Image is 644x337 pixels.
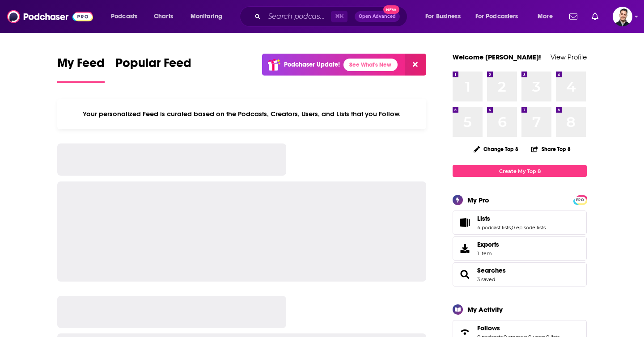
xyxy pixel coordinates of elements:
[105,9,149,24] button: open menu
[456,216,474,229] a: Lists
[477,324,500,332] span: Follows
[191,10,222,23] span: Monitoring
[264,9,331,24] input: Search podcasts, credits, & more...
[468,143,524,155] button: Change Top 8
[331,11,347,22] span: ⌘ K
[453,211,587,235] span: Lists
[453,262,587,286] span: Searches
[613,7,632,26] span: Logged in as RedsterJoe
[588,9,602,24] a: Show notifications dropdown
[575,197,585,203] span: PRO
[538,10,553,23] span: More
[512,224,546,231] a: 0 episode lists
[613,7,632,26] img: User Profile
[477,224,511,231] a: 4 podcast lists
[359,14,396,19] span: Open Advanced
[57,99,426,129] div: Your personalized Feed is curated based on the Podcasts, Creators, Users, and Lists that you Follow.
[575,196,585,203] a: PRO
[531,140,571,158] button: Share Top 8
[477,324,559,332] a: Follows
[7,8,93,25] img: Podchaser - Follow, Share and Rate Podcasts
[477,215,490,223] span: Lists
[477,276,495,282] a: 3 saved
[477,215,546,223] a: Lists
[477,266,506,274] a: Searches
[343,59,398,71] a: See What's New
[355,11,400,22] button: Open AdvancedNew
[115,55,191,76] span: Popular Feed
[284,61,340,68] p: Podchaser Update!
[57,55,105,83] a: My Feed
[470,9,531,24] button: open menu
[154,10,173,23] span: Charts
[148,9,178,24] a: Charts
[456,242,474,255] span: Exports
[453,165,587,177] a: Create My Top 8
[456,268,474,281] a: Searches
[453,53,541,61] a: Welcome [PERSON_NAME]!
[531,9,564,24] button: open menu
[511,224,512,231] span: ,
[425,10,461,23] span: For Business
[477,240,499,249] span: Exports
[475,10,518,23] span: For Podcasters
[613,7,632,26] button: Show profile menu
[467,305,503,314] div: My Activity
[383,5,399,14] span: New
[566,9,581,24] a: Show notifications dropdown
[115,55,191,83] a: Popular Feed
[57,55,105,76] span: My Feed
[467,196,489,204] div: My Pro
[551,53,587,61] a: View Profile
[419,9,472,24] button: open menu
[248,6,416,27] div: Search podcasts, credits, & more...
[111,10,137,23] span: Podcasts
[184,9,234,24] button: open menu
[477,250,499,257] span: 1 item
[453,236,587,261] a: Exports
